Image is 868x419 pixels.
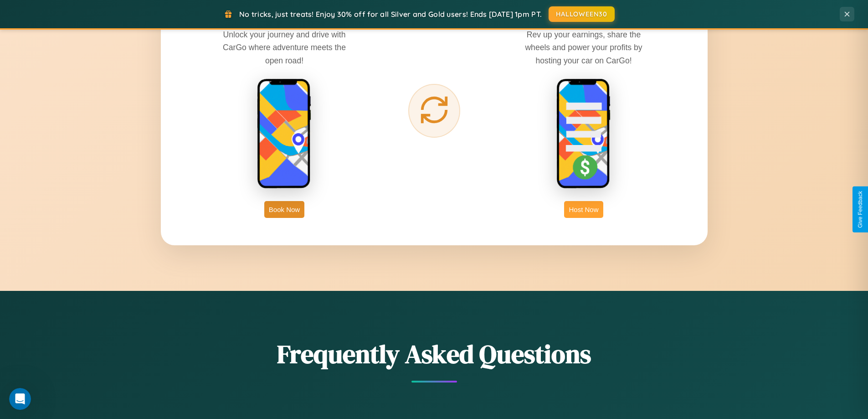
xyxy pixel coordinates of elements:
iframe: Intercom live chat [9,388,31,410]
div: Give Feedback [857,191,863,228]
span: No tricks, just treats! Enjoy 30% off for all Silver and Gold users! Ends [DATE] 1pm PT. [239,10,542,19]
button: Book Now [264,201,304,218]
button: HALLOWEEN30 [549,6,615,22]
img: rent phone [257,78,312,190]
img: host phone [556,78,611,190]
button: Host Now [564,201,603,218]
h2: Frequently Asked Questions [161,336,708,372]
p: Unlock your journey and drive with CarGo where adventure meets the open road! [216,28,353,67]
p: Rev up your earnings, share the wheels and power your profits by hosting your car on CarGo! [515,28,652,67]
